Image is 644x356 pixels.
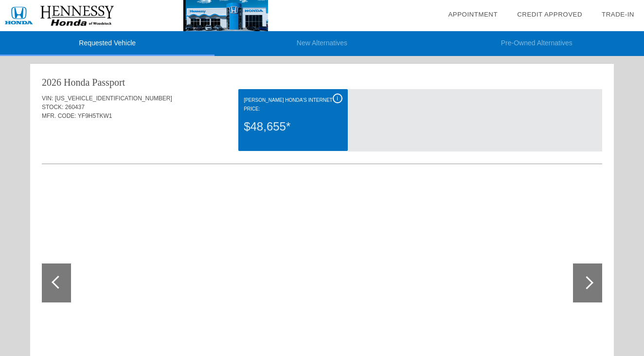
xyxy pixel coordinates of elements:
[517,11,582,18] a: Credit Approved
[65,104,85,111] span: 260437
[448,11,498,18] a: Appointment
[244,114,342,139] div: $48,655*
[244,97,332,112] font: [PERSON_NAME] Honda's Internet Price:
[337,95,338,102] span: i
[42,104,63,111] span: STOCK:
[215,31,429,56] li: New Alternatives
[602,11,634,18] a: Trade-In
[42,95,53,102] span: VIN:
[42,135,602,150] div: Quoted on [DATE] 5:01:29 PM
[42,75,125,89] div: 2026 Honda Passport
[42,112,76,119] span: MFR. CODE:
[429,31,644,56] li: Pre-Owned Alternatives
[78,112,112,119] span: YF9H5TKW1
[55,95,172,102] span: [US_VEHICLE_IDENTIFICATION_NUMBER]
